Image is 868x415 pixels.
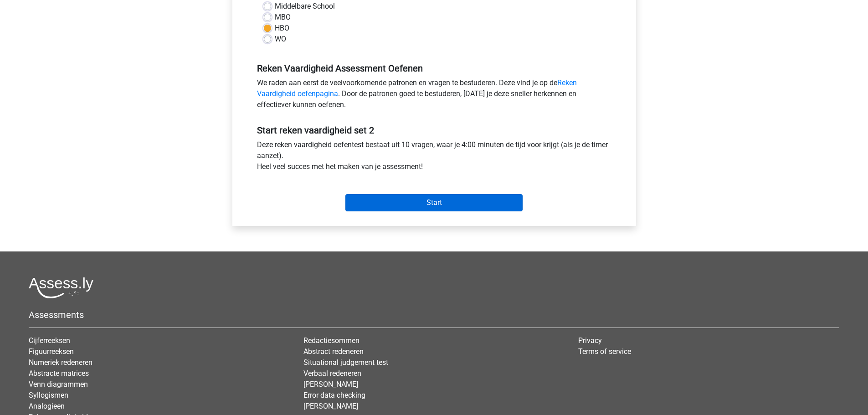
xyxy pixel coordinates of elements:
a: Venn diagrammen [29,380,88,389]
label: WO [275,34,286,45]
a: Situational judgement test [303,358,388,367]
div: We raden aan eerst de veelvoorkomende patronen en vragen te bestuderen. Deze vind je op de . Door... [250,77,618,114]
label: HBO [275,23,289,34]
a: Verbaal redeneren [303,369,361,378]
a: Syllogismen [29,391,68,400]
a: Cijferreeksen [29,336,70,345]
a: Redactiesommen [303,336,360,345]
a: Terms of service [578,347,631,356]
a: Figuurreeksen [29,347,74,356]
a: Analogieen [29,402,65,410]
h5: Assessments [29,309,839,320]
input: Start [345,194,523,211]
div: Deze reken vaardigheid oefentest bestaat uit 10 vragen, waar je 4:00 minuten de tijd voor krijgt ... [250,139,618,176]
a: [PERSON_NAME] [303,380,358,389]
img: Assessly logo [29,277,93,298]
a: [PERSON_NAME] [303,402,358,410]
a: Error data checking [303,391,365,400]
a: Numeriek redeneren [29,358,92,367]
a: Privacy [578,336,602,345]
h5: Reken Vaardigheid Assessment Oefenen [257,63,611,74]
label: MBO [275,12,291,23]
a: Abstract redeneren [303,347,364,356]
a: Abstracte matrices [29,369,89,378]
h5: Start reken vaardigheid set 2 [257,125,611,136]
label: Middelbare School [275,1,335,12]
